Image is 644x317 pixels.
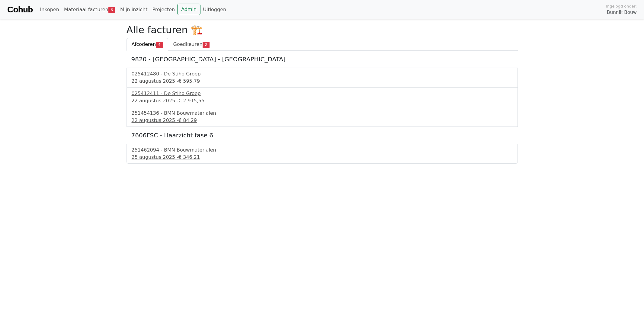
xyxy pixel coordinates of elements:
[178,154,200,160] span: € 346,21
[203,42,210,48] span: 2
[168,38,215,51] a: Goedkeuren2
[7,2,33,17] a: Cohub
[132,117,513,124] div: 22 augustus 2025 -
[156,42,163,48] span: 4
[132,90,513,104] a: 025412411 - De Stiho Groep22 augustus 2025 -€ 2.915,55
[607,9,637,16] span: Bunnik Bouw
[132,110,513,124] a: 251454136 - BMN Bouwmaterialen22 augustus 2025 -€ 84,29
[127,38,168,51] a: Afcoderen4
[108,7,115,13] span: 6
[132,146,513,161] a: 251462094 - BMN Bouwmaterialen25 augustus 2025 -€ 346,21
[606,3,637,9] span: Ingelogd onder:
[132,146,513,154] div: 251462094 - BMN Bouwmaterialen
[178,117,197,123] span: € 84,29
[132,90,513,97] div: 025412411 - De Stiho Groep
[173,41,203,47] span: Goedkeuren
[37,4,61,16] a: Inkopen
[131,56,513,63] h5: 9820 - [GEOGRAPHIC_DATA] - [GEOGRAPHIC_DATA]
[132,154,513,161] div: 25 augustus 2025 -
[132,110,513,117] div: 251454136 - BMN Bouwmaterialen
[177,4,200,15] a: Admin
[132,70,513,78] div: 025412480 - De Stiho Groep
[200,4,229,16] a: Uitloggen
[131,132,513,139] h5: 7606FSC - Haarzicht fase 6
[132,70,513,85] a: 025412480 - De Stiho Groep22 augustus 2025 -€ 595,79
[132,78,513,85] div: 22 augustus 2025 -
[132,97,513,104] div: 22 augustus 2025 -
[132,41,156,47] span: Afcoderen
[178,98,205,104] span: € 2.915,55
[178,78,200,84] span: € 595,79
[118,4,150,16] a: Mijn inzicht
[62,4,118,16] a: Materiaal facturen6
[150,4,177,16] a: Projecten
[127,24,518,36] h2: Alle facturen 🏗️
